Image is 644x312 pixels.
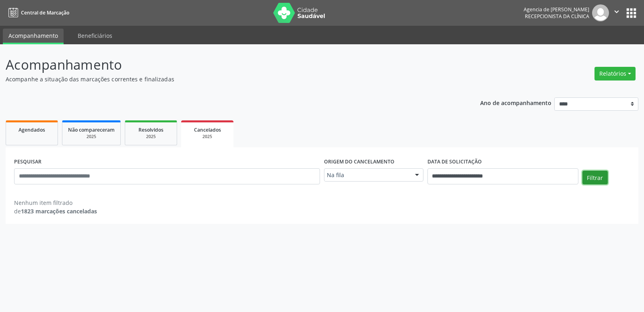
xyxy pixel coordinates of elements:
[6,55,448,75] p: Acompanhamento
[524,6,589,13] div: Agencia de [PERSON_NAME]
[68,126,115,133] span: Não compareceram
[6,75,448,83] p: Acompanhe a situação das marcações correntes e finalizadas
[14,207,97,215] div: de
[6,6,69,19] a: Central de Marcação
[14,198,97,207] div: Nenhum item filtrado
[138,126,163,133] span: Resolvidos
[480,97,551,107] p: Ano de acompanhamento
[594,67,636,81] button: Relatórios
[187,134,228,140] div: 2025
[592,4,609,21] img: img
[131,134,171,140] div: 2025
[327,171,407,179] span: Na fila
[609,4,624,21] button: 
[612,7,621,16] i: 
[194,126,221,133] span: Cancelados
[21,9,69,16] span: Central de Marcação
[427,156,482,168] label: DATA DE SOLICITAÇÃO
[624,6,638,20] button: apps
[525,13,589,20] span: Recepcionista da clínica
[582,171,608,184] button: Filtrar
[3,29,64,44] a: Acompanhamento
[21,207,97,215] strong: 1823 marcações canceladas
[19,126,45,133] span: Agendados
[68,134,115,140] div: 2025
[72,29,118,43] a: Beneficiários
[324,156,394,168] label: Origem do cancelamento
[14,156,41,168] label: PESQUISAR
